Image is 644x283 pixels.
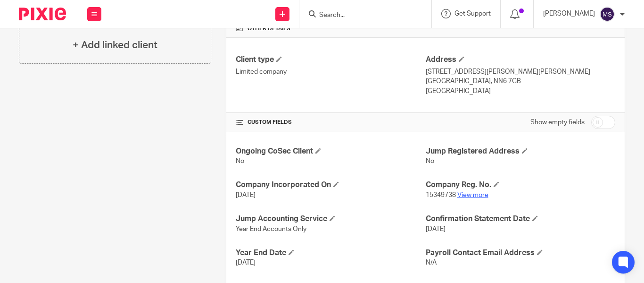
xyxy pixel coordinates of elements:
[73,38,157,52] h4: + Add linked client
[318,11,403,20] input: Search
[426,180,615,190] h4: Company Reg. No.
[236,226,306,232] span: Year End Accounts Only
[248,25,290,33] span: Other details
[426,226,446,232] span: [DATE]
[236,180,425,190] h4: Company Incorporated On
[426,86,615,96] p: [GEOGRAPHIC_DATA]
[236,146,425,156] h4: Ongoing CoSec Client
[530,118,585,127] label: Show empty fields
[426,146,615,156] h4: Jump Registered Address
[426,214,615,224] h4: Confirmation Statement Date
[426,192,456,198] span: 15349738
[236,67,425,77] p: Limited company
[236,259,256,266] span: [DATE]
[426,259,437,266] span: N/A
[426,77,615,86] p: [GEOGRAPHIC_DATA], NN6 7GB
[236,192,256,198] span: [DATE]
[236,248,425,258] h4: Year End Date
[236,119,425,126] h4: CUSTOM FIELDS
[426,67,615,77] p: [STREET_ADDRESS][PERSON_NAME][PERSON_NAME]
[19,8,66,20] img: Pixie
[543,9,595,18] p: [PERSON_NAME]
[454,10,491,17] span: Get Support
[236,55,425,65] h4: Client type
[426,248,615,258] h4: Payroll Contact Email Address
[426,158,434,164] span: No
[457,192,488,198] a: View more
[426,55,615,65] h4: Address
[236,158,244,164] span: No
[600,7,615,22] img: svg%3E
[236,214,425,224] h4: Jump Accounting Service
